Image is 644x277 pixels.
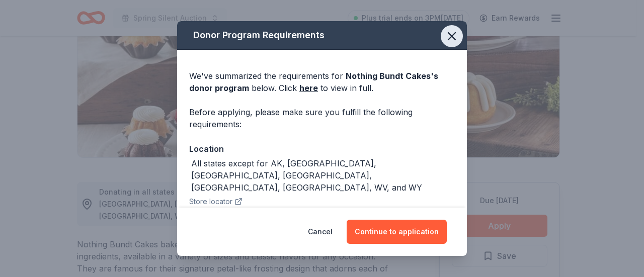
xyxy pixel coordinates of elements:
button: Continue to application [347,220,447,244]
button: Cancel [308,220,333,244]
div: We've summarized the requirements for below. Click to view in full. [189,70,455,94]
div: Location [189,142,455,155]
div: Before applying, please make sure you fulfill the following requirements: [189,106,455,130]
a: here [299,82,318,94]
button: Store locator [189,196,243,208]
div: All states except for AK, [GEOGRAPHIC_DATA], [GEOGRAPHIC_DATA], [GEOGRAPHIC_DATA], [GEOGRAPHIC_DA... [191,157,455,194]
div: Donor Program Requirements [177,21,467,50]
